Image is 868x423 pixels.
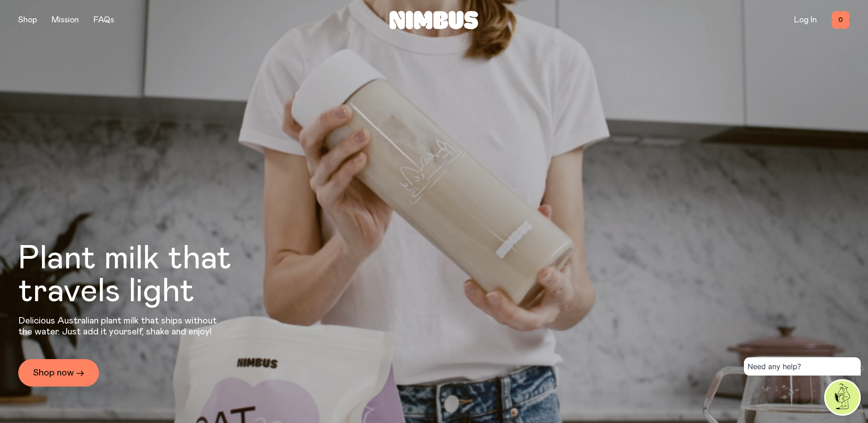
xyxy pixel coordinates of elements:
[94,16,114,24] a: FAQs
[832,11,850,29] button: 0
[52,16,79,24] a: Mission
[826,381,859,414] img: agent
[18,359,99,386] a: Shop now →
[18,315,223,337] p: Delicious Australian plant milk that ships without the water. Just add it yourself, shake and enjoy!
[744,357,861,376] div: Need any help?
[794,16,817,24] a: Log In
[18,242,281,308] h1: Plant milk that travels light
